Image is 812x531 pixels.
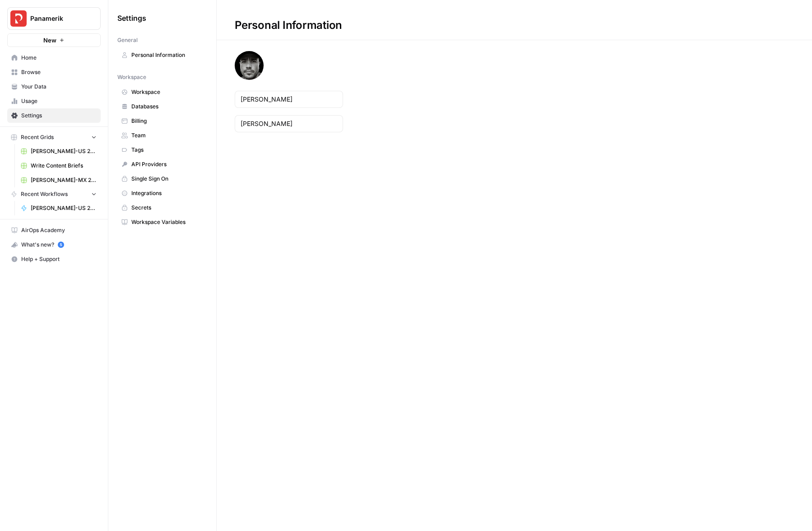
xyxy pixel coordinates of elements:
[117,200,207,215] a: Secrets
[131,102,203,111] span: Databases
[117,128,207,143] a: Team
[131,189,203,197] span: Integrations
[7,51,101,65] a: Home
[60,242,62,247] text: 5
[21,112,97,120] span: Settings
[7,238,101,252] button: What's new? 5
[117,99,207,114] a: Databases
[21,97,97,105] span: Usage
[117,114,207,128] a: Billing
[117,13,146,23] span: Settings
[131,204,203,212] span: Secrets
[17,158,101,173] a: Write Content Briefs
[7,130,101,144] button: Recent Grids
[58,242,64,248] a: 5
[235,51,264,80] img: avatar
[131,146,203,154] span: Tags
[131,88,203,96] span: Workspace
[31,147,97,155] span: [PERSON_NAME]-US 2025 (Importado de MX) Grid
[43,36,56,45] span: New
[21,83,97,91] span: Your Data
[8,238,100,252] div: What's new?
[131,131,203,140] span: Team
[31,176,97,184] span: [PERSON_NAME]-MX 2025 Posts
[117,172,207,186] a: Single Sign On
[131,160,203,168] span: API Providers
[7,7,101,30] button: Workspace: Panamerik
[17,201,101,215] a: [PERSON_NAME]-US 2025 (Importado de MX)
[10,10,27,27] img: Panamerik Logo
[7,79,101,94] a: Your Data
[131,175,203,183] span: Single Sign On
[21,226,97,234] span: AirOps Academy
[117,48,207,62] a: Personal Information
[21,54,97,62] span: Home
[21,133,54,141] span: Recent Grids
[117,215,207,229] a: Workspace Variables
[21,255,97,263] span: Help + Support
[7,187,101,201] button: Recent Workflows
[117,36,138,44] span: General
[131,117,203,125] span: Billing
[21,68,97,76] span: Browse
[7,108,101,123] a: Settings
[17,173,101,187] a: [PERSON_NAME]-MX 2025 Posts
[21,190,68,198] span: Recent Workflows
[7,223,101,238] a: AirOps Academy
[7,33,101,47] button: New
[217,18,360,33] div: Personal Information
[131,51,203,59] span: Personal Information
[117,73,146,81] span: Workspace
[117,157,207,172] a: API Providers
[117,186,207,200] a: Integrations
[117,143,207,157] a: Tags
[7,65,101,79] a: Browse
[7,94,101,108] a: Usage
[31,204,97,212] span: [PERSON_NAME]-US 2025 (Importado de MX)
[131,218,203,226] span: Workspace Variables
[117,85,207,99] a: Workspace
[7,252,101,266] button: Help + Support
[17,144,101,158] a: [PERSON_NAME]-US 2025 (Importado de MX) Grid
[30,14,85,23] span: Panamerik
[31,162,97,170] span: Write Content Briefs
